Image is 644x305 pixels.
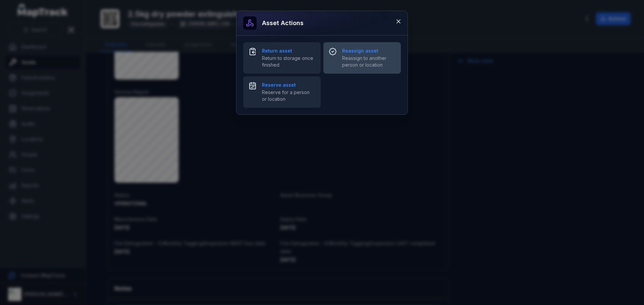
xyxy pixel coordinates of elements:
[243,76,321,108] button: Reserve assetReserve for a person or location
[262,82,315,88] strong: Reserve asset
[323,42,401,74] button: Reassign assetReassign to another person or location
[262,89,315,102] span: Reserve for a person or location
[262,18,304,28] h3: Asset actions
[243,42,321,74] button: Return assetReturn to storage once finished
[342,55,395,68] span: Reassign to another person or location
[342,48,395,54] strong: Reassign asset
[262,55,315,68] span: Return to storage once finished
[262,48,315,54] strong: Return asset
